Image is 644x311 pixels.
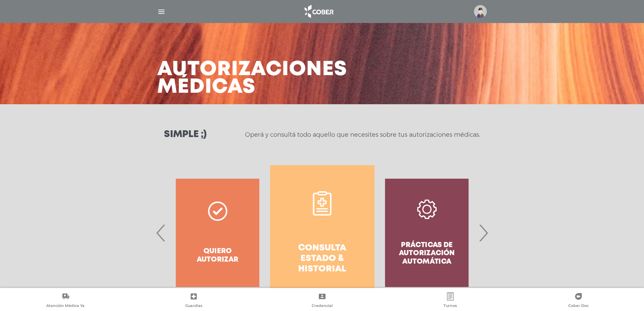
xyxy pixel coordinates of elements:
span: Atención Médica Ya [46,303,85,309]
a: Atención Médica Ya [1,292,129,310]
span: Guardias [185,303,202,309]
span: Next [477,215,490,251]
h4: Consulta estado & historial [282,243,362,275]
img: profile-placeholder.svg [474,5,487,18]
a: Guardias [129,292,258,310]
a: Credencial [258,292,386,310]
span: Previous [154,215,168,251]
span: Cober Doc [568,303,589,309]
a: Cober Doc [515,292,643,310]
span: Turnos [444,303,457,309]
img: logo_cober_home-white.png [301,3,336,20]
a: Consulta estado & historial [270,165,375,301]
span: Credencial [312,303,333,309]
a: Turnos [386,292,514,310]
p: Operá y consultá todo aquello que necesites sobre tus autorizaciones médicas. [245,131,480,139]
img: Cober_menu-lines-white.svg [157,7,166,16]
h3: Simple ;) [164,130,207,139]
h3: Autorizaciones médicas [157,61,347,96]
